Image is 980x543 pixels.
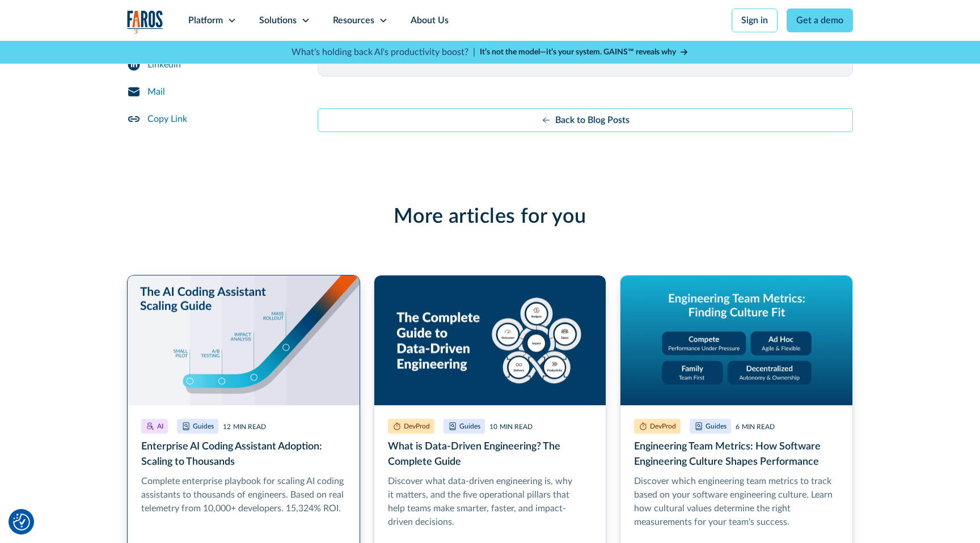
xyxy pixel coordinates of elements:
[127,50,290,78] a: LinkedIn Share
[127,105,290,132] a: Copy Link
[259,14,297,27] div: Solutions
[318,108,853,132] a: Back to Blog Posts
[480,46,688,58] a: It’s not the model—it’s your system. GAINS™ reveals why
[13,514,30,531] button: Cookie Settings
[188,14,223,27] div: Platform
[480,48,676,56] strong: It’s not the model—it’s your system. GAINS™ reveals why
[732,9,778,32] a: Sign in
[292,45,475,59] p: What's holding back AI's productivity boost? |
[333,14,374,27] div: Resources
[127,10,163,33] img: Logo of the analytics and reporting company Faros.
[147,112,187,125] div: Copy Link
[147,84,165,98] div: Mail
[127,10,163,33] a: home
[127,78,290,105] a: Mail Share
[555,113,630,127] div: Back to Blog Posts
[147,57,181,71] div: Linkedin
[13,514,30,531] img: Revisit consent button
[127,205,853,229] h2: More articles for you
[787,9,853,32] a: Get a demo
